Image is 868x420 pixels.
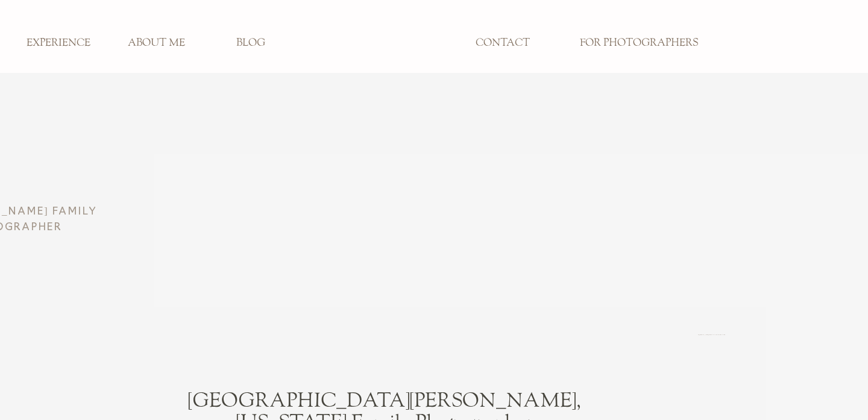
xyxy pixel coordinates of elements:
[697,334,726,348] h3: St. [PERSON_NAME] Family PHotographer
[116,37,196,50] a: ABOUT ME
[211,37,291,50] a: BLOG
[19,37,98,50] a: EXPERIENCE
[571,37,706,50] a: FOR PHOTOGRAPHERS
[463,37,542,50] a: CONTACT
